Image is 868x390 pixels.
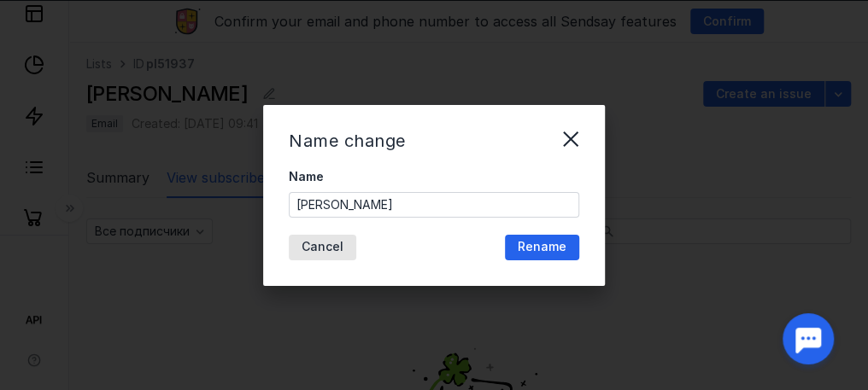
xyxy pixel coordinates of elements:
[302,239,343,253] font: Cancel
[505,235,579,260] button: Rename
[518,239,566,253] font: Rename
[289,235,356,260] button: Cancel
[289,169,324,183] font: Name
[289,131,406,151] font: Name change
